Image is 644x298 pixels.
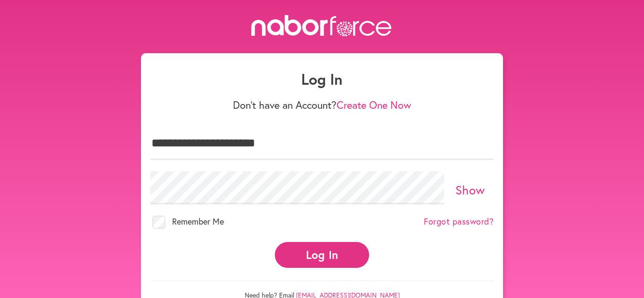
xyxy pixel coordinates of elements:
a: Create One Now [337,98,411,112]
span: Remember Me [172,216,224,227]
button: Log In [275,242,369,268]
a: Show [455,182,485,198]
h1: Log In [150,70,494,88]
p: Don't have an Account? [150,99,494,111]
a: Forgot password? [424,217,494,227]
